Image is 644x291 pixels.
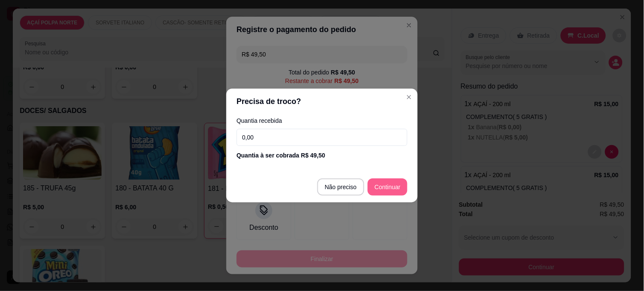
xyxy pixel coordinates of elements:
[237,118,407,124] label: Quantia recebida
[368,178,407,196] button: Continuar
[237,151,407,160] div: Quantia à ser cobrada R$ 49,50
[402,90,416,104] button: Close
[317,178,365,196] button: Não preciso
[226,89,418,114] header: Precisa de troco?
